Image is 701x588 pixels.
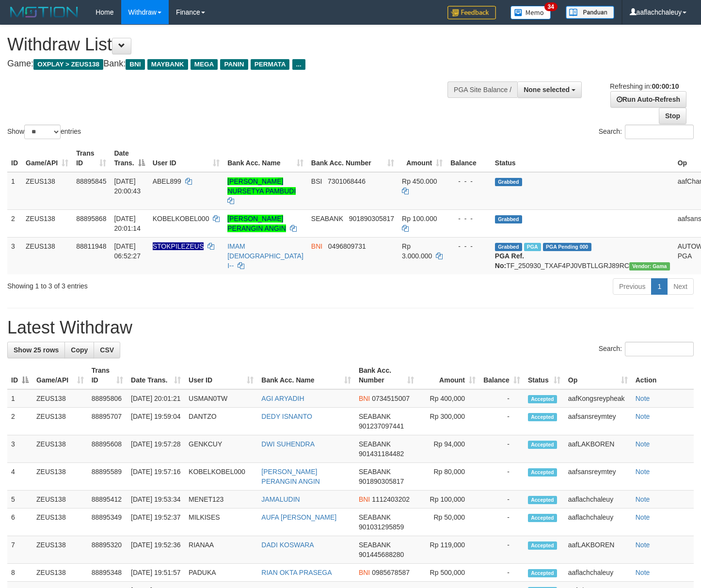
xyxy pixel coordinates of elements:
span: [DATE] 20:01:14 [114,215,141,232]
div: - - - [450,241,487,251]
td: Rp 80,000 [418,463,479,491]
a: Note [636,495,650,503]
span: MAYBANK [147,59,188,70]
label: Search: [599,125,694,139]
a: Stop [659,108,686,124]
th: Date Trans.: activate to sort column ascending [127,362,185,389]
span: Accepted [528,468,557,477]
td: 88895589 [88,463,127,491]
a: DADI KOSWARA [261,541,314,549]
td: ZEUS138 [22,172,72,210]
a: AUFA [PERSON_NAME] [261,513,336,521]
th: Bank Acc. Number: activate to sort column ascending [307,144,398,172]
button: None selected [517,81,582,98]
select: Showentries [24,125,61,139]
td: aaflachchaleuy [564,564,632,582]
td: 5 [7,491,32,509]
span: 88895845 [76,177,106,185]
span: 34 [544,2,558,11]
th: Action [632,362,694,389]
a: AGI ARYADIH [261,395,304,402]
td: - [479,463,524,491]
span: OXPLAY > ZEUS138 [33,59,103,70]
th: Amount: activate to sort column ascending [418,362,479,389]
td: aafLAKBOREN [564,536,632,564]
span: 88895868 [76,215,106,222]
a: Copy [64,342,94,358]
td: 88895608 [88,435,127,463]
div: - - - [450,214,487,223]
span: ... [292,59,305,70]
img: Button%20Memo.svg [510,6,551,19]
td: 88895320 [88,536,127,564]
td: aafsansreymtey [564,463,632,491]
td: 2 [7,408,32,435]
td: USMAN0TW [185,389,257,408]
th: Trans ID: activate to sort column ascending [72,144,110,172]
span: PERMATA [251,59,290,70]
span: Marked by aafsreyleap [524,243,541,251]
th: Amount: activate to sort column ascending [398,144,446,172]
a: Note [636,468,650,476]
span: Copy [71,346,88,354]
span: Nama rekening ada tanda titik/strip, harap diedit [153,242,204,250]
th: Balance: activate to sort column ascending [479,362,524,389]
h1: Withdraw List [7,35,458,54]
td: 7 [7,536,32,564]
span: Accepted [528,413,557,421]
span: PGA Pending [543,243,591,251]
td: ZEUS138 [32,408,88,435]
span: Grabbed [495,215,522,223]
th: Trans ID: activate to sort column ascending [88,362,127,389]
span: Accepted [528,441,557,449]
a: CSV [94,342,120,358]
span: Copy 901890305817 to clipboard [359,477,404,485]
td: [DATE] 19:53:34 [127,491,185,509]
strong: 00:00:10 [652,82,679,90]
span: Rp 450.000 [402,177,437,185]
a: RIAN OKTA PRASEGA [261,569,332,576]
td: Rp 119,000 [418,536,479,564]
td: aafsansreymtey [564,408,632,435]
td: Rp 94,000 [418,435,479,463]
td: 88895707 [88,408,127,435]
span: Copy 1112403202 to clipboard [372,495,410,503]
td: ZEUS138 [22,237,72,274]
span: 88811948 [76,242,106,250]
td: KOBELKOBEL000 [185,463,257,491]
a: DEDY ISNANTO [261,413,312,420]
th: ID [7,144,22,172]
td: Rp 300,000 [418,408,479,435]
h1: Latest Withdraw [7,318,694,337]
td: 1 [7,389,32,408]
span: BSI [311,177,322,185]
span: Copy 0734515007 to clipboard [372,395,410,402]
span: MEGA [191,59,218,70]
td: MILKISES [185,509,257,536]
td: PADUKA [185,564,257,582]
a: [PERSON_NAME] NURSETYA PAMBUDI [227,177,296,195]
label: Search: [599,342,694,356]
span: KOBELKOBEL000 [153,215,209,222]
th: Bank Acc. Name: activate to sort column ascending [223,144,307,172]
b: PGA Ref. No: [495,252,524,270]
td: ZEUS138 [32,389,88,408]
span: SEABANK [311,215,343,222]
span: Copy 901031295859 to clipboard [359,523,404,531]
span: Refreshing in: [610,82,679,90]
span: BNI [359,495,370,503]
span: SEABANK [359,513,391,521]
span: Accepted [528,541,557,550]
span: Vendor URL: https://trx31.1velocity.biz [629,262,670,270]
td: ZEUS138 [32,463,88,491]
td: - [479,408,524,435]
td: aafLAKBOREN [564,435,632,463]
td: DANTZO [185,408,257,435]
span: SEABANK [359,440,391,448]
a: IMAM [DEMOGRAPHIC_DATA] I-- [227,242,303,270]
td: 88895806 [88,389,127,408]
div: PGA Site Balance / [447,81,517,98]
td: Rp 500,000 [418,564,479,582]
td: Rp 400,000 [418,389,479,408]
span: Copy 901431184482 to clipboard [359,450,404,458]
